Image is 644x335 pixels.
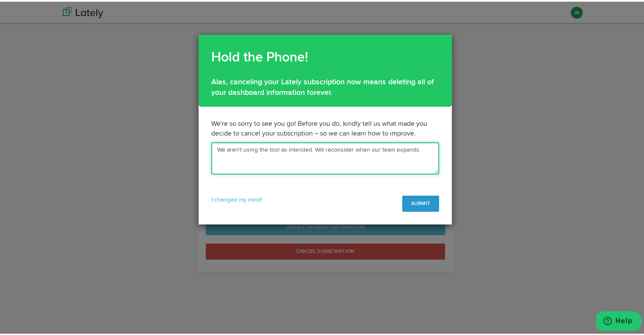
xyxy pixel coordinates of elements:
[211,118,439,137] p: We're so sorry to see you go! Before you do, kindly tell us what made you decide to cancel your s...
[211,49,308,63] b: Hold the Phone!
[402,194,439,210] button: SUBMIT
[211,67,439,97] p: Alas, canceling your Lately subscription now means deleting all of your dashboard information for...
[596,310,642,331] iframe: Opens a widget where you can find more information
[211,195,262,201] a: I changed my mind!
